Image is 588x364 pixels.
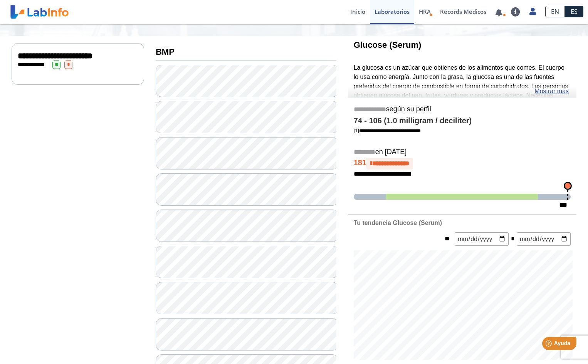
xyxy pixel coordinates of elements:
[354,220,442,226] b: Tu tendencia Glucose (Serum)
[354,158,571,169] h4: 181
[354,148,571,157] h5: en [DATE]
[517,232,571,246] input: mm/dd/yyyy
[534,87,569,96] a: Mostrar más
[565,6,583,17] a: ES
[354,116,571,126] h4: 74 - 106 (1.0 milligram / deciliter)
[545,6,565,17] a: EN
[354,40,422,50] b: Glucose (Serum)
[156,47,175,57] b: BMP
[455,232,509,246] input: mm/dd/yyyy
[519,334,580,356] iframe: Help widget launcher
[354,63,571,127] p: La glucosa es un azúcar que obtienes de los alimentos que comes. El cuerpo lo usa como energía. J...
[419,8,431,15] span: HRA
[354,105,571,114] h5: según su perfil
[354,127,421,133] a: [1]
